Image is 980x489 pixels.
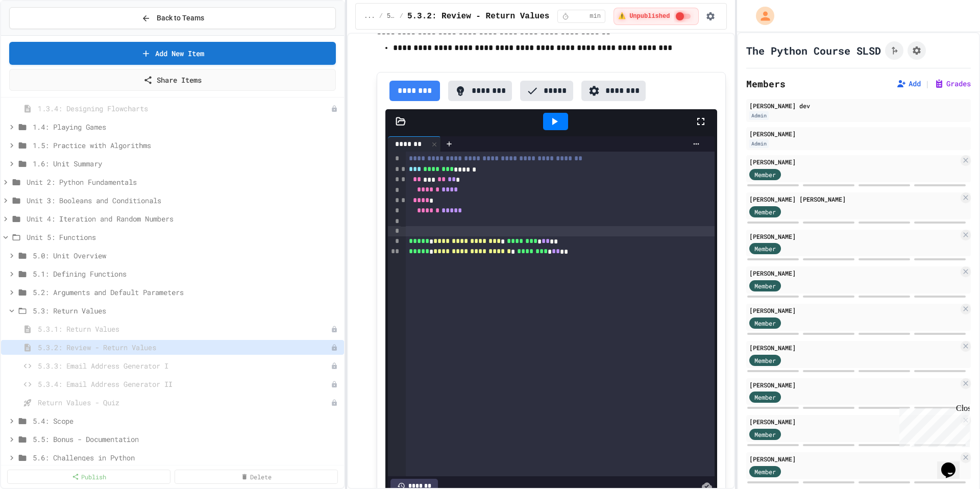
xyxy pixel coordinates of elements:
[754,281,776,290] span: Member
[937,448,970,479] iframe: chat widget
[749,380,959,389] div: [PERSON_NAME]
[749,454,959,463] div: [PERSON_NAME]
[754,244,776,253] span: Member
[749,268,959,278] div: [PERSON_NAME]
[38,103,331,114] span: 1.3.4: Designing Flowcharts
[331,362,338,370] div: Unpublished
[749,111,769,120] div: Admin
[895,404,970,447] iframe: chat widget
[38,379,331,389] span: 5.3.4: Email Address Generator II
[749,129,968,138] div: [PERSON_NAME]
[754,393,776,402] span: Member
[749,306,959,315] div: [PERSON_NAME]
[749,417,959,426] div: [PERSON_NAME]
[4,4,70,65] div: Chat with us now!Close
[27,177,340,187] span: Unit 2: Python Fundamentals
[331,105,338,112] div: Unpublished
[749,157,959,166] div: [PERSON_NAME]
[754,170,776,179] span: Member
[38,324,331,334] span: 5.3.1: Return Values
[749,101,968,110] div: [PERSON_NAME] dev
[387,12,396,20] span: 5.3: Return Values
[331,399,338,406] div: Unpublished
[38,397,331,408] span: Return Values - Quiz
[746,43,881,58] h1: The Python Course SLSD
[7,470,170,484] a: Publish
[590,12,601,20] span: min
[33,287,340,298] span: 5.2: Arguments and Default Parameters
[754,207,776,216] span: Member
[885,41,903,60] button: Click to see fork details
[754,319,776,328] span: Member
[331,326,338,333] div: Unpublished
[908,41,926,60] button: Assignment Settings
[27,195,340,206] span: Unit 3: Booleans and Conditionals
[157,13,204,23] span: Back to Teams
[618,12,670,20] span: ⚠️ Unpublished
[749,139,769,148] div: Admin
[745,4,777,28] div: My Account
[33,268,340,279] span: 5.1: Defining Functions
[754,467,776,476] span: Member
[364,12,375,20] span: ...
[27,232,340,242] span: Unit 5: Functions
[33,140,340,151] span: 1.5: Practice with Algorithms
[400,12,403,20] span: /
[746,77,786,91] h2: Members
[33,305,340,316] span: 5.3: Return Values
[614,8,699,25] div: ⚠️ Students cannot see this content! Click the toggle to publish it and make it visible to your c...
[33,158,340,169] span: 1.6: Unit Summary
[407,10,549,22] span: 5.3.2: Review - Return Values
[896,79,921,89] button: Add
[33,434,340,445] span: 5.5: Bonus - Documentation
[749,232,959,241] div: [PERSON_NAME]
[9,69,336,91] a: Share Items
[33,415,340,426] span: 5.4: Scope
[749,343,959,352] div: [PERSON_NAME]
[331,381,338,388] div: Unpublished
[33,121,340,132] span: 1.4: Playing Games
[331,344,338,351] div: Unpublished
[379,12,383,20] span: /
[9,7,336,29] button: Back to Teams
[33,250,340,261] span: 5.0: Unit Overview
[925,78,930,90] span: |
[38,360,331,371] span: 5.3.3: Email Address Generator I
[749,194,959,204] div: [PERSON_NAME] [PERSON_NAME]
[9,42,336,65] a: Add New Item
[754,356,776,365] span: Member
[934,79,971,89] button: Grades
[38,342,331,353] span: 5.3.2: Review - Return Values
[27,213,340,224] span: Unit 4: Iteration and Random Numbers
[754,430,776,439] span: Member
[33,452,340,463] span: 5.6: Challenges in Python
[175,470,338,484] a: Delete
